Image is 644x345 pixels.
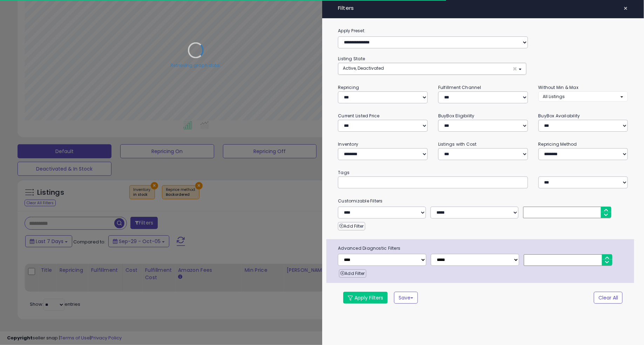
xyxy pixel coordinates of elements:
span: Advanced Diagnostic Filters [333,244,634,252]
button: Active, Deactivated × [338,63,526,75]
span: All Listings [543,94,565,99]
small: Without Min & Max [538,84,579,90]
small: Listings with Cost [438,141,477,147]
button: Add Filter [339,269,366,278]
button: Add Filter [338,222,365,230]
label: Apply Preset: [333,27,633,35]
h4: Filters [338,5,628,11]
small: Inventory [338,141,358,147]
small: Tags [333,169,633,177]
button: × [621,4,631,13]
div: Retrieving graph data.. [170,62,222,69]
small: BuyBox Availability [538,113,580,119]
button: Apply Filters [343,292,388,304]
small: Repricing Method [538,141,577,147]
small: Customizable Filters [333,197,633,205]
button: All Listings [538,91,628,102]
small: Fulfillment Channel [438,84,481,90]
small: BuyBox Eligibility [438,113,475,119]
button: Clear All [594,292,623,304]
span: × [623,4,628,13]
button: Save [394,292,418,304]
span: × [513,65,517,73]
